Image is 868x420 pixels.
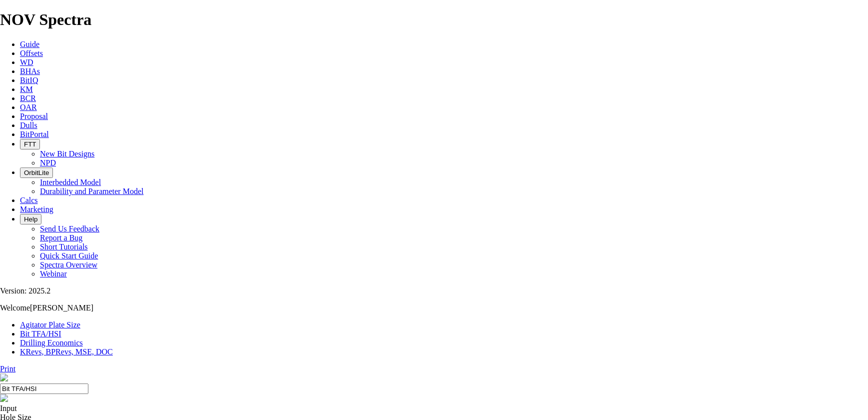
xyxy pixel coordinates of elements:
a: New Bit Designs [40,149,94,158]
button: Help [20,214,41,224]
a: Marketing [20,205,53,213]
a: Spectra Overview [40,260,97,269]
a: Interbedded Model [40,178,101,186]
a: KRevs, BPRevs, MSE, DOC [20,347,113,356]
a: Short Tutorials [40,242,88,251]
a: BitPortal [20,130,49,138]
a: Send Us Feedback [40,224,99,233]
a: Proposal [20,112,48,120]
a: Dulls [20,121,37,129]
a: Quick Start Guide [40,251,98,260]
a: NPD [40,158,56,167]
button: OrbitLite [20,167,53,178]
span: [PERSON_NAME] [30,303,93,312]
a: WD [20,58,33,66]
a: OAR [20,103,37,111]
a: BCR [20,94,36,102]
span: FTT [24,140,36,148]
button: FTT [20,139,40,149]
a: BitIQ [20,76,38,84]
a: Webinar [40,269,67,278]
a: Offsets [20,49,43,57]
span: Help [24,215,37,223]
a: BHAs [20,67,40,75]
a: Report a Bug [40,233,82,242]
a: Guide [20,40,39,48]
a: KM [20,85,33,93]
a: Calcs [20,196,38,204]
span: OrbitLite [24,169,49,176]
a: Bit TFA/HSI [20,329,61,338]
a: Drilling Economics [20,338,83,347]
a: Agitator Plate Size [20,320,80,329]
a: Durability and Parameter Model [40,187,144,195]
